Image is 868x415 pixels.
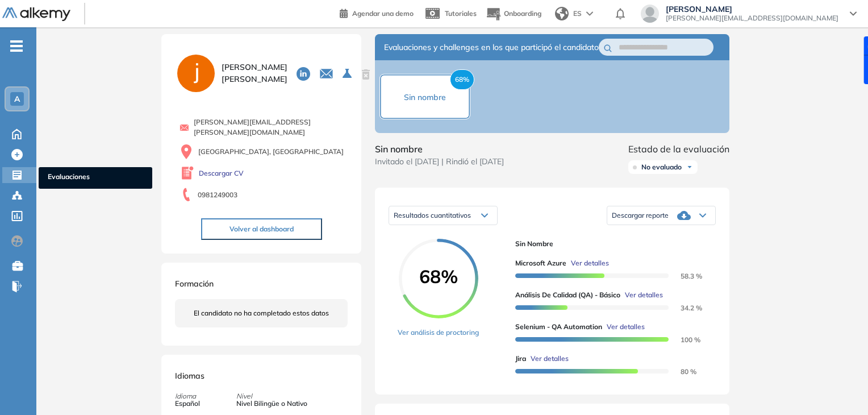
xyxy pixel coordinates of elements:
span: ES [573,9,582,19]
span: Sin nombre [375,142,504,156]
span: Análisis de Calidad (QA) - Básico [515,290,620,300]
span: Agendar una demo [352,9,414,18]
span: Idioma [175,391,200,401]
span: Ver detalles [607,322,645,332]
span: Ver detalles [531,354,569,364]
span: 68% [399,267,478,285]
span: 34.2 % [667,304,702,312]
span: 68% [450,69,474,90]
span: Microsoft Azure [515,258,566,268]
button: Volver al dashboard [201,218,322,240]
img: arrow [586,11,593,16]
span: 0981249003 [198,190,237,200]
span: 80 % [667,367,696,376]
span: Idiomas [175,371,205,381]
span: [PERSON_NAME] [666,5,838,14]
span: Sin nombre [515,239,707,249]
span: Nivel Bilingüe o Nativo [236,399,307,409]
span: Invitado el [DATE] | Rindió el [DATE] [375,156,504,168]
i: - [10,45,23,47]
img: PROFILE_MENU_LOGO_USER [175,52,217,94]
span: [PERSON_NAME][EMAIL_ADDRESS][DOMAIN_NAME] [666,14,838,23]
button: Ver detalles [566,258,609,268]
a: Agendar una demo [340,6,414,19]
span: Ver detalles [625,290,663,300]
button: Ver detalles [620,290,663,300]
span: Descargar reporte [612,211,669,220]
button: Ver detalles [602,322,645,332]
span: [GEOGRAPHIC_DATA], [GEOGRAPHIC_DATA] [198,147,344,157]
a: Ver análisis de proctoring [398,327,479,338]
img: Ícono de flecha [686,164,693,171]
span: Español [175,399,200,409]
a: Descargar CV [199,168,244,179]
span: Evaluaciones [48,172,143,184]
span: 100 % [667,335,700,344]
span: Sin nombre [404,92,446,102]
img: world [555,7,569,20]
span: [PERSON_NAME][EMAIL_ADDRESS][PERSON_NAME][DOMAIN_NAME] [194,117,348,138]
span: Jira [515,354,526,364]
span: Onboarding [504,9,541,18]
button: Onboarding [486,2,541,26]
span: Tutoriales [445,9,477,18]
iframe: Chat Widget [811,360,868,415]
span: Resultados cuantitativos [394,211,471,219]
span: Selenium - QA Automation [515,322,602,332]
span: No evaluado [641,163,682,172]
span: Evaluaciones y challenges en los que participó el candidato [384,42,599,53]
span: A [14,94,20,103]
span: Nivel [236,391,307,401]
button: Ver detalles [526,354,569,364]
img: Logo [2,7,70,22]
span: Estado de la evaluación [628,142,729,156]
span: Formación [175,279,214,289]
span: El candidato no ha completado estos datos [194,308,329,318]
span: [PERSON_NAME] [PERSON_NAME] [222,61,287,85]
span: 58.3 % [667,272,702,280]
span: Ver detalles [571,258,609,268]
